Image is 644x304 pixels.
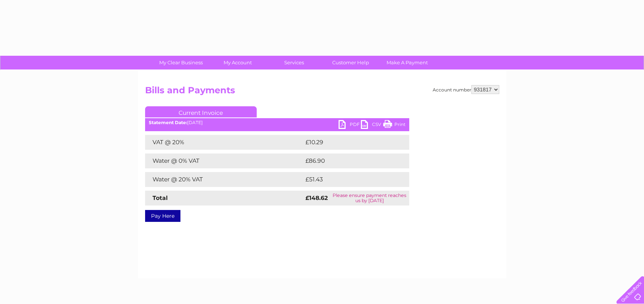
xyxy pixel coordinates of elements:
[145,135,304,150] td: VAT @ 20%
[145,153,304,168] td: Water @ 0% VAT
[207,56,268,69] a: My Account
[145,120,409,125] div: [DATE]
[433,85,499,94] div: Account number
[145,172,304,187] td: Water @ 20% VAT
[304,135,394,150] td: £10.29
[361,120,383,131] a: CSV
[263,56,325,69] a: Services
[304,172,394,187] td: £51.43
[153,194,168,201] strong: Total
[304,153,395,168] td: £86.90
[330,191,409,206] td: Please ensure payment reaches us by [DATE]
[383,120,406,131] a: Print
[145,106,257,117] a: Current Invoice
[339,120,361,131] a: PDF
[149,120,187,125] b: Statement Date:
[145,85,499,99] h2: Bills and Payments
[150,56,212,69] a: My Clear Business
[377,56,438,69] a: Make A Payment
[305,194,328,201] strong: £148.62
[145,210,180,222] a: Pay Here
[320,56,381,69] a: Customer Help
